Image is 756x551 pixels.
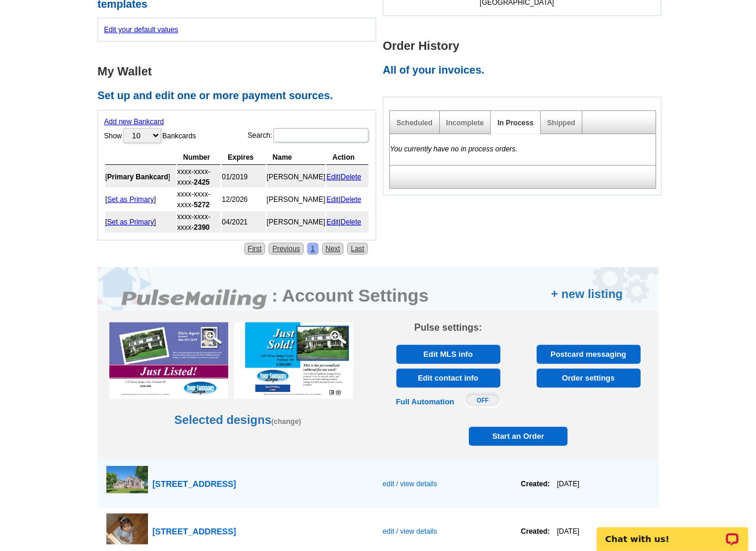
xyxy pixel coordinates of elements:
strong: 2390 [194,223,210,232]
em: You currently have no in process orders. [390,145,518,153]
a: Set as Primary [107,195,154,204]
th: Expires [222,150,265,165]
span: Order settings [540,369,637,388]
span: edit / view details [383,527,437,536]
td: [ ] [105,166,176,188]
td: | [326,211,368,233]
h1: My Wallet [97,65,383,78]
a: Last [347,243,368,255]
a: 1 [307,243,319,255]
span: [DATE] [550,480,579,488]
strong: 5272 [194,201,210,209]
td: xxxx-xxxx-xxxx- [177,189,220,210]
iframe: LiveChat chat widget [589,514,756,551]
a: Order settings [537,369,641,388]
th: Name [267,150,326,165]
span: Start an Order [472,427,565,446]
label: Show Bankcards [104,127,196,144]
td: [PERSON_NAME] [267,166,326,188]
select: ShowBankcards [123,128,161,143]
a: Edit [326,218,339,226]
strong: Created: [521,527,550,536]
span: [STREET_ADDRESS] [152,479,236,489]
h2: Set up and edit one or more payment sources. [97,90,383,103]
td: xxxx-xxxx-xxxx- [177,211,220,233]
img: magnify-glass.png [329,328,347,346]
a: Set as Primary [107,218,154,226]
th: Number [177,150,220,165]
a: Delete [341,218,361,226]
span: [STREET_ADDRESS] [152,527,236,536]
span: edit / view details [383,480,437,488]
b: Primary Bankcard [107,173,168,181]
h2: : Account Settings [272,285,429,306]
a: Delete [341,173,361,181]
a: Add new Bankcard [104,118,164,126]
img: Pulse62_JF_JL_sample.jpg [109,322,228,399]
a: First [244,243,265,255]
td: [PERSON_NAME] [267,189,326,210]
a: [STREET_ADDRESS] edit / view details Created:[DATE] [97,460,659,508]
img: thumb-64b020f4ea788.jpg [106,466,148,494]
a: Incomplete [446,119,484,127]
span: Edit MLS info [399,345,496,364]
a: Next [322,243,344,255]
a: Edit [326,195,339,204]
a: Delete [341,195,361,204]
td: 01/2019 [222,166,265,188]
a: Previous [269,243,304,255]
td: xxxx-xxxx-xxxx- [177,166,220,188]
td: 04/2021 [222,211,265,233]
h3: Pulse settings: [390,322,506,333]
span: Edit contact info [399,369,496,388]
a: (change) [272,417,301,426]
a: + new listing [551,285,623,303]
a: Shipped [547,119,575,127]
a: Edit contact info [396,369,500,388]
h1: Order History [383,40,668,52]
h2: All of your invoices. [383,64,668,77]
a: Edit MLS info [396,345,500,364]
a: Start an Order [469,427,567,446]
a: Scheduled [396,119,433,127]
label: Search: [248,127,370,144]
strong: Created: [521,480,550,488]
span: Postcard messaging [540,345,637,364]
a: Edit your default values [104,26,178,34]
img: thumb-533d893293e01.jpg [106,514,148,545]
div: Full Automation [396,396,454,408]
a: Edit [326,173,339,181]
p: Selected designs [97,339,378,429]
img: logo.png [121,289,270,311]
td: [ ] [105,189,176,210]
img: Pulse11_JF_JS_sample.jpg [234,322,353,399]
td: [PERSON_NAME] [267,211,326,233]
td: | [326,189,368,210]
img: magnify-glass.png [204,328,222,346]
th: Action [326,150,368,165]
td: 12/2026 [222,189,265,210]
a: In Process [497,119,534,127]
input: Search: [273,128,368,142]
td: | [326,166,368,188]
a: Postcard messaging [537,345,641,364]
strong: 2425 [194,178,210,186]
td: [ ] [105,211,176,233]
span: [DATE] [550,527,579,536]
